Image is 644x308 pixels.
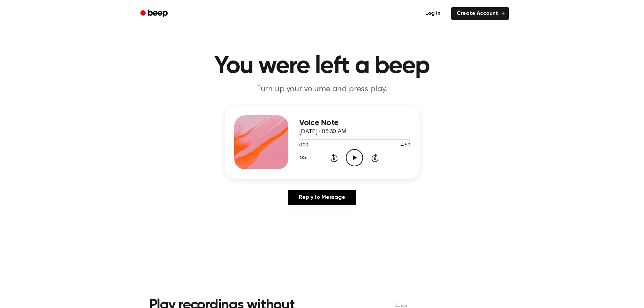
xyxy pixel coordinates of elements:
span: 4:59 [401,142,410,149]
button: 1.0x [299,152,309,164]
a: Beep [136,7,174,20]
a: Reply to Message [288,190,356,205]
h3: Voice Note [299,118,410,127]
h1: You were left a beep [149,54,495,78]
a: Create Account [451,7,509,20]
a: Log in [419,6,447,21]
p: Turn up your volume and press play. [192,84,452,95]
span: 0:00 [299,142,308,149]
span: [DATE] · 05:30 AM [299,129,347,135]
